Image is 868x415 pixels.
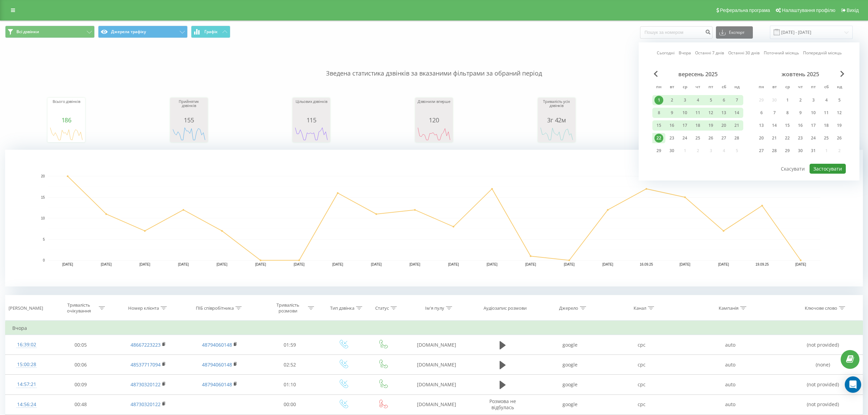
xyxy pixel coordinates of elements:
[652,146,665,156] div: пн 29 вер 2025 р.
[803,50,842,56] a: Попередній місяць
[764,50,799,56] a: Поточний місяць
[680,108,689,117] div: 10
[680,263,691,266] text: [DATE]
[43,238,45,241] text: 5
[12,358,41,371] div: 15:00:28
[678,108,691,118] div: ср 10 вер 2025 р.
[60,302,97,314] div: Тривалість очікування
[371,263,382,266] text: [DATE]
[755,133,768,143] div: пн 20 жовт 2025 р.
[654,82,664,93] abbr: понеділок
[807,95,820,105] div: пт 3 жовт 2025 р.
[730,108,743,118] div: нд 14 вер 2025 р.
[810,164,846,174] button: Застосувати
[691,95,704,105] div: чт 4 вер 2025 р.
[719,96,728,105] div: 6
[730,120,743,131] div: нд 21 вер 2025 р.
[720,8,770,13] span: Реферальна програма
[807,108,820,118] div: пт 10 жовт 2025 р.
[654,146,663,155] div: 29
[845,376,861,393] div: Open Intercom Messenger
[680,82,690,93] abbr: середа
[805,305,837,311] div: Ключове слово
[257,335,323,355] td: 01:59
[665,108,678,118] div: вт 9 вер 2025 р.
[606,394,677,414] td: cpc
[809,146,818,155] div: 31
[606,335,677,355] td: cpc
[783,394,863,414] td: (not provided)
[755,146,768,156] div: пн 27 жовт 2025 р.
[783,96,792,105] div: 1
[417,99,451,117] div: Дзвонили вперше
[719,82,729,93] abbr: субота
[808,82,818,93] abbr: п’ятниця
[847,8,859,13] span: Вихід
[640,263,653,266] text: 16.09.25
[665,146,678,156] div: вт 30 вер 2025 р.
[719,108,728,117] div: 13
[330,305,354,311] div: Тип дзвінка
[820,133,833,143] div: сб 25 жовт 2025 р.
[178,263,189,266] text: [DATE]
[783,146,792,155] div: 29
[678,133,691,143] div: ср 24 вер 2025 р.
[131,381,161,388] a: 48730320122
[732,108,741,117] div: 14
[402,335,471,355] td: [DOMAIN_NAME]
[131,361,161,368] a: 48537717094
[732,82,742,93] abbr: неділя
[172,117,206,123] div: 155
[217,263,228,266] text: [DATE]
[602,263,613,266] text: [DATE]
[196,305,234,311] div: ПІБ співробітника
[770,121,779,130] div: 14
[678,120,691,131] div: ср 17 вер 2025 р.
[796,134,805,143] div: 23
[835,108,844,117] div: 12
[489,398,516,411] span: Розмова не відбулась
[12,338,41,351] div: 16:39:02
[781,133,794,143] div: ср 22 жовт 2025 р.
[202,381,232,388] a: 48794060148
[768,133,781,143] div: вт 21 жовт 2025 р.
[768,120,781,131] div: вт 14 жовт 2025 р.
[840,71,844,77] span: Next Month
[257,375,323,394] td: 01:10
[693,108,702,117] div: 11
[794,95,807,105] div: чт 2 жовт 2025 р.
[402,394,471,414] td: [DOMAIN_NAME]
[783,375,863,394] td: (not provided)
[716,26,753,39] button: Експорт
[665,120,678,131] div: вт 16 вер 2025 р.
[333,263,343,266] text: [DATE]
[781,120,794,131] div: ср 15 жовт 2025 р.
[706,82,716,93] abbr: п’ятниця
[807,133,820,143] div: пт 24 жовт 2025 р.
[534,335,606,355] td: google
[634,305,646,311] div: Канал
[98,26,188,38] button: Джерела трафіку
[534,394,606,414] td: google
[294,99,328,117] div: Цільових дзвінків
[796,108,805,117] div: 9
[417,123,451,144] svg: A chart.
[730,133,743,143] div: нд 28 вер 2025 р.
[640,26,713,39] input: Пошук за номером
[833,133,846,143] div: нд 26 жовт 2025 р.
[807,146,820,156] div: пт 31 жовт 2025 р.
[257,355,323,375] td: 02:52
[693,134,702,143] div: 25
[768,108,781,118] div: вт 7 жовт 2025 р.
[540,123,574,144] svg: A chart.
[782,8,835,13] span: Налаштування профілю
[756,263,769,266] text: 19.09.25
[833,95,846,105] div: нд 5 жовт 2025 р.
[487,263,498,266] text: [DATE]
[833,120,846,131] div: нд 19 жовт 2025 р.
[131,401,161,407] a: 48730320122
[820,120,833,131] div: сб 18 жовт 2025 р.
[564,263,575,266] text: [DATE]
[257,394,323,414] td: 00:00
